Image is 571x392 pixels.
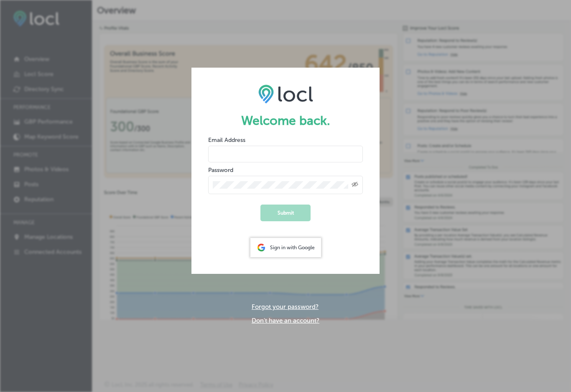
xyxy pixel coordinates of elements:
a: Forgot your password? [252,303,319,311]
label: Password [208,167,233,174]
label: Email Address [208,137,245,144]
a: Don't have an account? [252,317,319,324]
h1: Welcome back. [208,113,363,128]
span: Toggle password visibility [352,181,358,189]
div: Sign in with Google [250,238,321,257]
button: Submit [260,205,311,221]
img: LOCL logo [258,84,313,104]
